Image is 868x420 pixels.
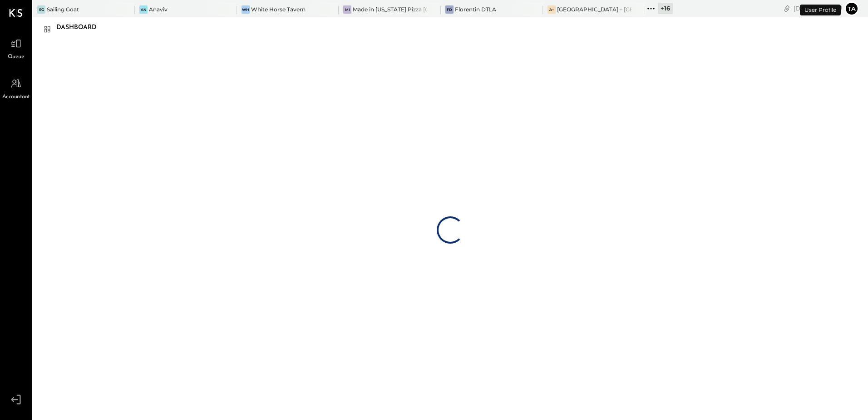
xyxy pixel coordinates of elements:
[47,5,79,13] div: Sailing Goat
[455,5,496,13] div: Florentin DTLA
[139,5,148,14] div: An
[56,20,106,35] div: Dashboard
[37,5,45,14] div: SG
[242,5,250,14] div: WH
[343,5,351,14] div: Mi
[251,5,306,13] div: White Horse Tavern
[557,5,631,13] div: [GEOGRAPHIC_DATA] – [GEOGRAPHIC_DATA]
[658,3,673,14] div: + 16
[547,5,556,14] div: A–
[844,1,859,16] button: ta
[800,5,841,15] div: User Profile
[794,4,842,13] div: [DATE]
[445,5,454,14] div: FD
[0,75,31,101] a: Accountant
[0,35,31,61] a: Queue
[353,5,427,13] div: Made in [US_STATE] Pizza [GEOGRAPHIC_DATA]
[8,53,25,61] span: Queue
[2,93,30,101] span: Accountant
[149,5,168,13] div: Anaviv
[782,4,791,13] div: copy link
